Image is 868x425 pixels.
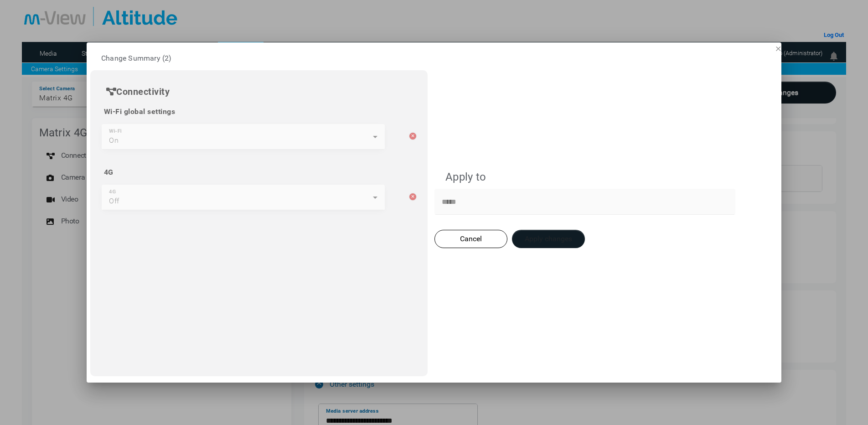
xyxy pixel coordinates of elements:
[102,165,417,180] li: 4G
[109,189,116,195] mat-label: 4G
[102,82,417,102] div: Connectivity
[434,230,507,248] button: Cancel
[828,51,839,62] img: bell24.png
[109,128,122,135] mat-label: Wi-Fi
[409,189,417,200] button: Close
[775,42,781,53] button: Close
[102,104,417,119] li: Wi-Fi global settings
[90,42,428,70] h1: Change Summary (2)
[775,41,781,54] span: ×
[512,230,585,248] button: Apply changes
[434,162,585,188] h1: Apply to
[409,129,417,140] button: Close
